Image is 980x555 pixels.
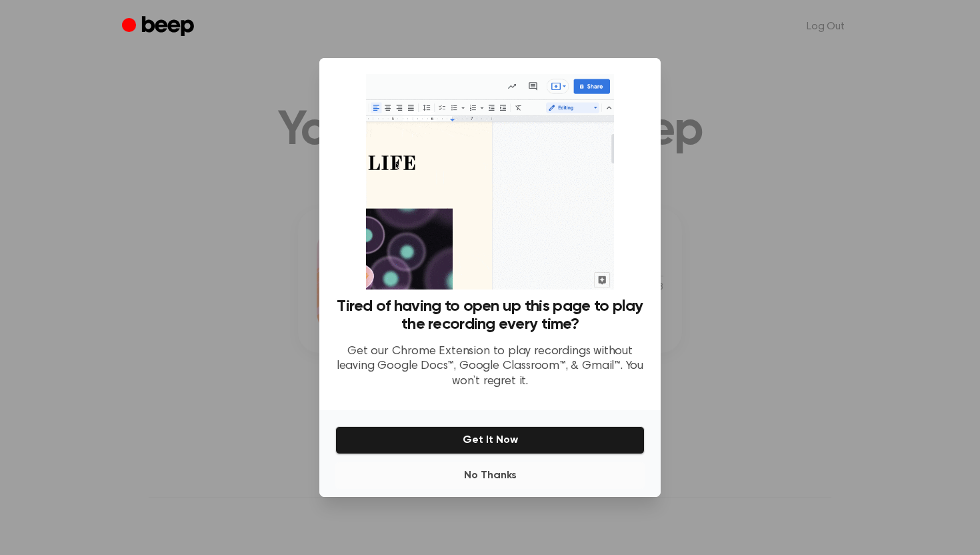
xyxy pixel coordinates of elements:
[335,344,645,390] p: Get our Chrome Extension to play recordings without leaving Google Docs™, Google Classroom™, & Gm...
[793,11,858,43] a: Log Out
[335,298,645,334] h3: Tired of having to open up this page to play the recording every time?
[335,462,645,489] button: No Thanks
[366,74,613,290] img: Beep extension in action
[335,426,645,454] button: Get It Now
[122,14,197,40] a: Beep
